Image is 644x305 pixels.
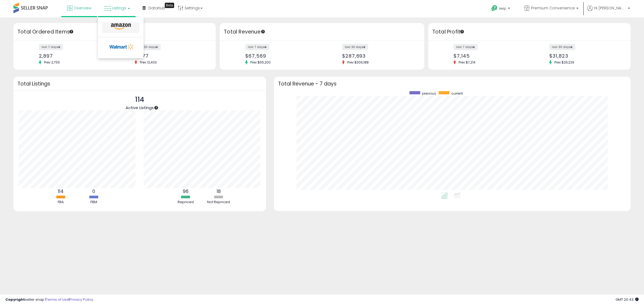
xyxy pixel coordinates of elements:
span: Hi [PERSON_NAME] [594,5,626,11]
div: FBM [78,200,110,205]
span: Prev: 12,403 [137,60,159,65]
a: Hi [PERSON_NAME] [587,5,630,17]
div: 2,897 [39,53,111,59]
label: last 7 days [453,44,478,50]
span: Prev: 2,755 [41,60,63,65]
span: Prev: $7,214 [456,60,478,65]
div: Tooltip anchor [261,29,265,34]
span: DataHub [148,5,165,11]
div: $67,569 [245,53,318,59]
div: Repriced [170,200,202,205]
div: Tooltip anchor [460,29,464,34]
b: 0 [92,188,95,195]
span: Prev: $306,188 [345,60,371,65]
label: last 30 days [549,44,575,50]
span: Help [499,6,506,11]
label: last 7 days [245,44,269,50]
div: 11,677 [135,53,207,59]
div: FBA [45,200,77,205]
b: 96 [183,188,189,195]
div: $287,693 [342,53,415,59]
div: Not Repriced [203,200,235,205]
h3: Total Listings [17,82,262,86]
b: 114 [58,188,64,195]
span: previous [422,91,436,96]
p: 114 [126,95,154,105]
b: 18 [217,188,221,195]
span: Active Listings [126,105,154,110]
label: last 30 days [135,44,161,50]
span: current [451,91,463,96]
span: Overview [74,5,91,11]
div: Tooltip anchor [154,105,159,110]
label: last 7 days [39,44,63,50]
div: $31,823 [549,53,621,59]
span: Listings [112,5,126,11]
i: Get Help [491,5,498,12]
div: Tooltip anchor [165,3,174,8]
span: Prev: $65,200 [248,60,273,65]
h3: Total Revenue - 7 days [278,82,627,86]
div: Tooltip anchor [69,29,74,34]
a: Help [487,1,515,17]
h3: Total Revenue [224,28,420,36]
span: Prev: $26,229 [552,60,577,65]
h3: Total Ordered Items [17,28,212,36]
h3: Total Profit [432,28,627,36]
div: $7,145 [453,53,525,59]
label: last 30 days [342,44,368,50]
span: Premium Convenience [531,5,575,11]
